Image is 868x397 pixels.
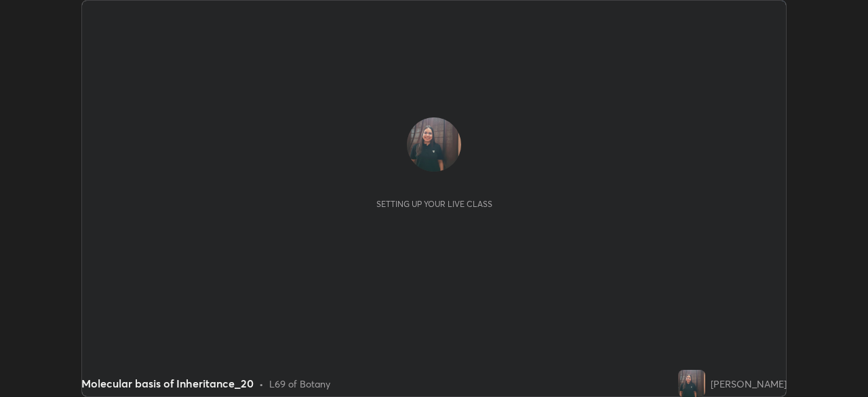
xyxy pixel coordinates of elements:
[81,375,254,392] div: Molecular basis of Inheritance_20
[376,199,492,209] div: Setting up your live class
[711,377,787,391] div: [PERSON_NAME]
[407,117,461,172] img: 815e494cd96e453d976a72106007bfc6.jpg
[269,377,330,391] div: L69 of Botany
[678,370,705,397] img: 815e494cd96e453d976a72106007bfc6.jpg
[259,377,264,391] div: •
